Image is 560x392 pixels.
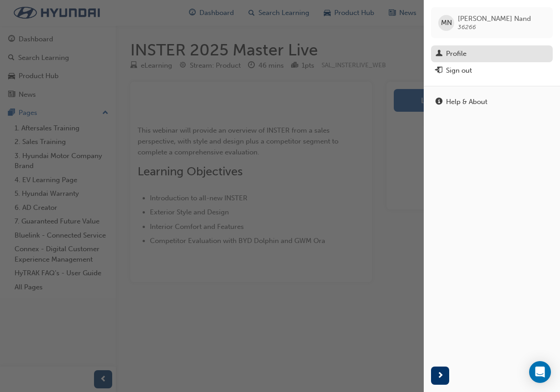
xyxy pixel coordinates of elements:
span: exit-icon [436,67,442,75]
button: Sign out [431,62,553,79]
span: [PERSON_NAME] Nand [458,15,531,23]
span: 36266 [458,23,476,31]
span: next-icon [437,370,444,382]
div: Sign out [446,65,472,76]
div: Open Intercom Messenger [529,361,551,383]
span: info-icon [436,98,442,106]
div: Help & About [446,97,487,107]
span: man-icon [436,50,442,58]
a: Profile [431,45,553,62]
span: MN [441,18,452,28]
a: Help & About [431,94,553,110]
div: Profile [446,49,466,59]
